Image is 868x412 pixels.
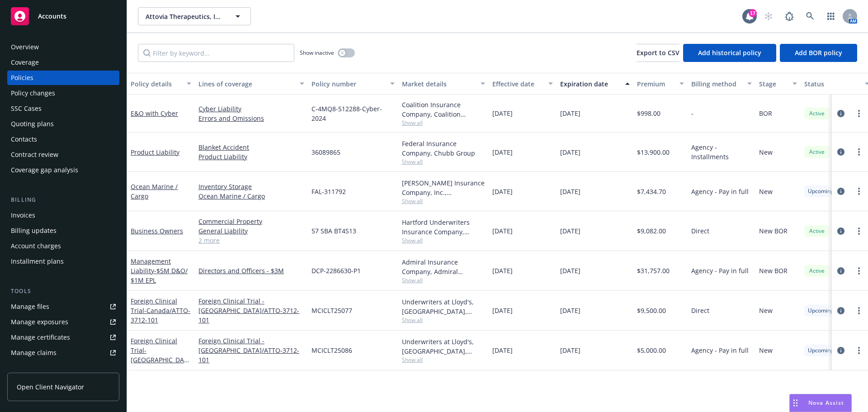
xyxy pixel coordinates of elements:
[691,266,749,275] span: Agency - Pay in full
[759,187,773,196] span: New
[11,55,39,70] div: Coverage
[759,346,773,355] span: New
[688,73,755,95] button: Billing method
[560,306,580,315] span: [DATE]
[11,330,70,345] div: Manage certificates
[759,306,773,315] span: New
[198,226,304,236] a: General Liability
[198,79,294,89] div: Lines of coverage
[7,195,119,204] div: Billing
[7,287,119,296] div: Tools
[198,336,304,365] a: Foreign Clinical Trial - [GEOGRAPHIC_DATA]/ATTO-3712-101
[38,13,66,20] span: Accounts
[11,86,55,100] div: Policy changes
[311,346,352,355] span: MCICLT25086
[7,254,119,269] a: Installment plans
[492,346,513,355] span: [DATE]
[398,73,489,95] button: Market details
[637,306,666,315] span: $9,500.00
[790,394,801,412] div: Drag to move
[11,132,37,147] div: Contacts
[7,163,119,177] a: Coverage gap analysis
[780,44,857,62] button: Add BOR policy
[311,306,352,315] span: MCICLT25077
[637,44,679,62] button: Export to CSV
[402,178,485,197] div: [PERSON_NAME] Insurance Company, Inc., [PERSON_NAME] Group, [PERSON_NAME] Cargo
[854,147,864,157] a: more
[131,306,190,324] span: - Canada/ATTO-3712-101
[749,9,757,17] div: 17
[300,49,334,57] span: Show inactive
[198,142,304,152] a: Blanket Accident
[7,346,119,360] a: Manage claims
[637,187,666,196] span: $7,434.70
[691,346,749,355] span: Agency - Pay in full
[637,48,679,57] span: Export to CSV
[311,79,385,89] div: Policy number
[557,73,633,95] button: Expiration date
[402,337,485,356] div: Underwriters at Lloyd's, [GEOGRAPHIC_DATA], [PERSON_NAME] of [GEOGRAPHIC_DATA], Clinical Trials I...
[402,79,475,89] div: Market details
[759,7,778,25] a: Start snowing
[822,7,840,25] a: Switch app
[131,109,178,118] a: E&O with Cyber
[402,100,485,119] div: Coalition Insurance Company, Coalition Insurance Solutions (Carrier)
[691,79,742,89] div: Billing method
[131,257,188,284] a: Management Liability
[854,108,864,119] a: more
[11,299,49,314] div: Manage files
[808,227,826,235] span: Active
[146,12,224,21] span: Attovia Therapeutics, Inc.
[138,44,294,62] input: Filter by keyword...
[633,73,688,95] button: Premium
[7,239,119,253] a: Account charges
[835,108,846,119] a: circleInformation
[492,226,513,236] span: [DATE]
[808,109,826,118] span: Active
[560,226,580,236] span: [DATE]
[835,186,846,197] a: circleInformation
[691,226,709,236] span: Direct
[759,79,787,89] div: Stage
[759,109,772,118] span: BOR
[198,236,304,245] a: 2 more
[11,223,57,238] div: Billing updates
[198,114,304,123] a: Errors and Omissions
[854,226,864,237] a: more
[17,382,84,392] span: Open Client Navigator
[131,227,183,235] a: Business Owners
[560,109,580,118] span: [DATE]
[489,73,557,95] button: Effective date
[131,346,189,374] span: - [GEOGRAPHIC_DATA]/ATTO-3712-101
[311,266,361,275] span: DCP-2286630-P1
[11,361,53,375] div: Manage BORs
[11,208,35,223] div: Invoices
[402,119,485,127] span: Show all
[311,187,346,196] span: FAL-311792
[560,147,580,157] span: [DATE]
[835,265,846,276] a: circleInformation
[795,48,842,57] span: Add BOR policy
[637,109,660,118] span: $998.00
[637,266,670,275] span: $31,757.00
[7,55,119,70] a: Coverage
[311,104,395,123] span: C-4MQ8-512288-Cyber-2024
[492,109,513,118] span: [DATE]
[854,265,864,276] a: more
[127,73,195,95] button: Policy details
[808,399,844,407] span: Nova Assist
[759,226,788,236] span: New BOR
[131,79,181,89] div: Policy details
[7,4,119,29] a: Accounts
[7,315,119,329] a: Manage exposures
[808,267,826,275] span: Active
[402,237,485,244] span: Show all
[835,305,846,316] a: circleInformation
[492,306,513,315] span: [DATE]
[854,345,864,356] a: more
[7,361,119,375] a: Manage BORs
[637,79,674,89] div: Premium
[7,330,119,345] a: Manage certificates
[11,147,58,162] div: Contract review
